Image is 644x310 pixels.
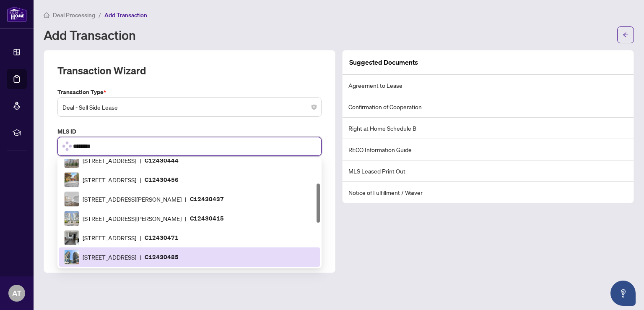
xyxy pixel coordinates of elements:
span: Deal - Sell Side Lease [62,99,317,115]
li: Agreement to Lease [343,75,634,96]
img: IMG-C12430456_1.jpg [65,173,79,187]
span: Add Transaction [104,11,147,19]
span: [STREET_ADDRESS][PERSON_NAME] [83,194,182,204]
p: C12430485 [145,252,179,262]
li: / [99,10,101,20]
span: | [140,156,141,165]
img: IMG-C12430437_1.jpg [65,192,79,206]
span: [STREET_ADDRESS] [83,175,136,184]
label: Transaction Type [57,87,322,97]
span: home [44,12,49,18]
article: Suggested Documents [349,57,418,68]
span: | [140,233,141,242]
span: [STREET_ADDRESS][PERSON_NAME] [83,214,182,223]
img: logo [7,6,27,22]
img: IMG-C12430485_1.jpg [65,250,79,264]
p: C12430471 [145,233,179,242]
li: Right at Home Schedule B [343,118,634,139]
span: [STREET_ADDRESS] [83,252,136,262]
h1: Add Transaction [44,28,136,42]
li: RECO Information Guide [343,139,634,160]
li: Confirmation of Cooperation [343,96,634,118]
span: | [140,175,141,184]
li: MLS Leased Print Out [343,160,634,182]
p: C12430415 [190,213,224,223]
p: C12430444 [145,155,179,165]
button: Open asap [610,281,636,306]
span: Deal Processing [53,11,95,19]
span: | [185,214,187,223]
img: IMG-C12430444_1.jpg [65,153,79,168]
span: AT [12,287,21,299]
span: [STREET_ADDRESS] [83,156,136,165]
p: C12430456 [145,175,179,184]
img: IMG-C12430415_1.jpg [65,211,79,226]
span: close-circle [312,105,317,110]
span: | [140,252,141,262]
span: [STREET_ADDRESS] [83,233,136,242]
h2: Transaction Wizard [57,64,146,77]
li: Notice of Fulfillment / Waiver [343,182,634,203]
img: IMG-C12430471_1.jpg [65,231,79,245]
span: arrow-left [623,32,628,38]
span: | [185,194,187,204]
label: MLS ID [57,127,322,136]
p: C12430437 [190,194,224,204]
